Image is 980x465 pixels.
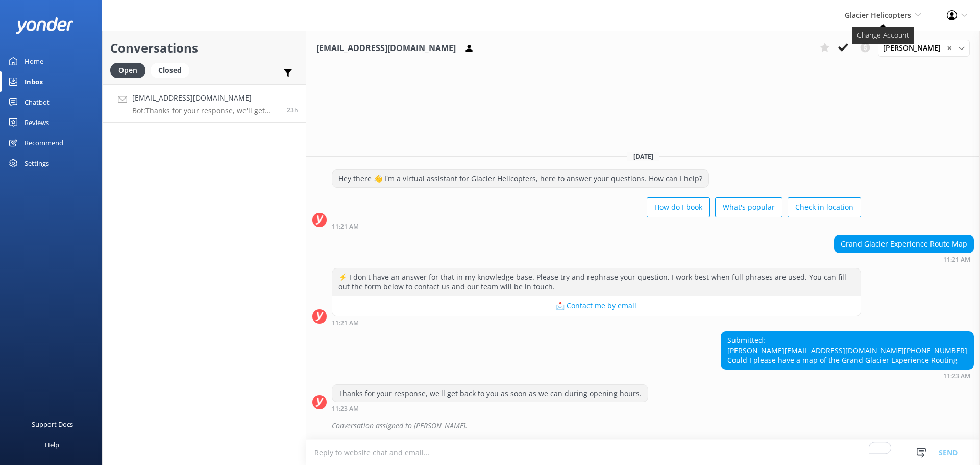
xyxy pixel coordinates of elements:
[785,346,904,355] a: [EMAIL_ADDRESS][DOMAIN_NAME]
[878,40,970,56] div: Assign User
[15,17,74,34] img: yonder-white-logo.png
[110,63,145,78] div: Open
[332,405,648,412] div: Oct 06 2025 11:23am (UTC +13:00) Pacific/Auckland
[721,332,973,369] div: Submitted: [PERSON_NAME] [PHONE_NUMBER] Could I please have a map of the Grand Glacier Experience...
[24,133,63,153] div: Recommend
[721,372,974,379] div: Oct 06 2025 11:23am (UTC +13:00) Pacific/Auckland
[151,64,194,76] a: Closed
[151,63,189,78] div: Closed
[332,296,861,316] button: 📩 Contact me by email
[834,256,974,263] div: Oct 06 2025 11:21am (UTC +13:00) Pacific/Auckland
[306,440,980,465] textarea: To enrich screen reader interactions, please activate Accessibility in Grammarly extension settings
[24,153,49,174] div: Settings
[24,71,43,92] div: Inbox
[943,257,970,263] strong: 11:21 AM
[32,414,73,434] div: Support Docs
[332,406,359,412] strong: 11:23 AM
[943,373,970,379] strong: 11:23 AM
[132,92,279,104] h4: [EMAIL_ADDRESS][DOMAIN_NAME]
[110,38,298,58] h2: Conversations
[947,43,952,53] span: ✕
[332,320,359,326] strong: 11:21 AM
[332,385,648,402] div: Thanks for your response, we'll get back to you as soon as we can during opening hours.
[332,319,861,326] div: Oct 06 2025 11:21am (UTC +13:00) Pacific/Auckland
[24,112,49,133] div: Reviews
[845,10,911,20] span: Glacier Helicopters
[332,224,359,230] strong: 11:21 AM
[332,223,861,230] div: Oct 06 2025 11:21am (UTC +13:00) Pacific/Auckland
[332,417,974,434] div: Conversation assigned to [PERSON_NAME].
[788,197,861,217] button: Check in location
[883,42,947,54] span: [PERSON_NAME]
[24,51,43,71] div: Home
[312,417,974,434] div: 2025-10-06T01:09:32.664
[715,197,782,217] button: What's popular
[110,64,151,76] a: Open
[332,170,708,187] div: Hey there 👋 I'm a virtual assistant for Glacier Helicopters, here to answer your questions. How c...
[332,268,861,296] div: ⚡ I don't have an answer for that in my knowledge base. Please try and rephrase your question, I ...
[45,434,59,455] div: Help
[835,235,973,253] div: Grand Glacier Experience Route Map
[647,197,710,217] button: How do I book
[316,42,456,55] h3: [EMAIL_ADDRESS][DOMAIN_NAME]
[103,84,306,123] a: [EMAIL_ADDRESS][DOMAIN_NAME]Bot:Thanks for your response, we'll get back to you as soon as we can...
[287,106,298,114] span: Oct 06 2025 11:23am (UTC +13:00) Pacific/Auckland
[627,152,659,161] span: [DATE]
[132,106,279,115] p: Bot: Thanks for your response, we'll get back to you as soon as we can during opening hours.
[24,92,50,112] div: Chatbot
